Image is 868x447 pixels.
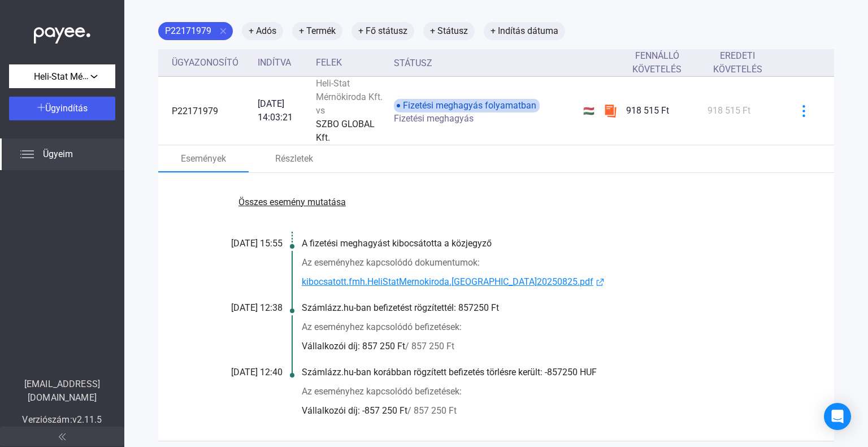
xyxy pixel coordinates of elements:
[316,56,384,70] div: Felek
[24,379,100,403] font: [EMAIL_ADDRESS][DOMAIN_NAME]
[302,367,597,377] font: Számlázz.hu-ban korábban rögzített befizetés törlésre került: -857250 HUF
[258,98,293,123] font: [DATE] 14:03:21
[632,50,682,75] font: Fennálló követelés
[302,238,492,249] font: A fizetési meghagyást kibocsátotta a közjegyző
[604,104,617,118] img: szamlazzhu-mini
[9,97,115,120] button: Ügyindítás
[708,105,750,116] font: 918 515 Ft
[181,153,226,164] font: Események
[302,405,407,416] font: Vállalkozói díj: -857 250 Ft
[316,57,342,68] font: Felek
[72,414,102,425] font: v2.11.5
[491,25,558,36] font: + Indítás dátuma
[172,106,218,116] font: P22171979
[302,322,462,332] font: Az eseményhez kapcsolódó befizetések:
[34,71,137,82] font: Heli-Stat Mérnökiroda Kft.
[165,25,211,36] font: P22171979
[792,99,815,123] button: kékebb
[405,341,454,351] font: / 857 250 Ft
[172,57,238,68] font: Ügyazonosító
[403,100,536,111] font: Fizetési meghagyás folyamatban
[708,49,778,76] div: Eredeti követelés
[218,26,228,36] mat-icon: close
[358,25,407,36] font: + Fő státusz
[231,238,283,249] font: [DATE] 15:55
[275,153,313,164] font: Részletek
[249,25,276,36] font: + Adós
[316,78,383,116] font: Heli-Stat Mérnökiroda Kft. vs
[626,49,698,76] div: Fennálló követelés
[9,64,115,88] button: Heli-Stat Mérnökiroda Kft.
[593,278,607,287] img: külső link-kék
[172,56,249,70] div: Ügyazonosító
[626,105,669,116] font: 918 515 Ft
[798,105,810,117] img: kékebb
[43,149,73,159] font: Ügyeim
[316,119,375,143] font: SZBO GLOBAL Kft.
[407,405,457,416] font: / 857 250 Ft
[258,57,291,68] font: Indítva
[22,414,72,425] font: Verziószám:
[713,50,762,75] font: Eredeti követelés
[302,302,499,313] font: Számlázz.hu-ban befizetést rögzítettél: 857250 Ft
[394,58,432,68] font: Státusz
[302,275,778,289] a: kibocsatott.fmh.HeliStatMernokiroda.[GEOGRAPHIC_DATA]20250825.pdfkülső link-kék
[258,56,307,70] div: Indítva
[299,25,336,36] font: + Termék
[302,386,462,397] font: Az eseményhez kapcsolódó befizetések:
[583,106,594,116] font: 🇭🇺
[302,341,405,351] font: Vállalkozói díj: 857 250 Ft
[238,197,346,207] font: Összes esemény mutatása
[34,21,90,44] img: white-payee-white-dot.svg
[37,103,45,111] img: plus-white.svg
[430,25,468,36] font: + Státusz
[824,403,851,430] div: Intercom Messenger megnyitása
[231,367,283,377] font: [DATE] 12:40
[231,302,283,313] font: [DATE] 12:38
[59,433,66,440] img: arrow-double-left-grey.svg
[20,147,34,161] img: list.svg
[45,103,88,114] font: Ügyindítás
[302,276,593,287] font: kibocsatott.fmh.HeliStatMernokiroda.[GEOGRAPHIC_DATA]20250825.pdf
[302,257,480,268] font: Az eseményhez kapcsolódó dokumentumok:
[394,113,474,124] font: Fizetési meghagyás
